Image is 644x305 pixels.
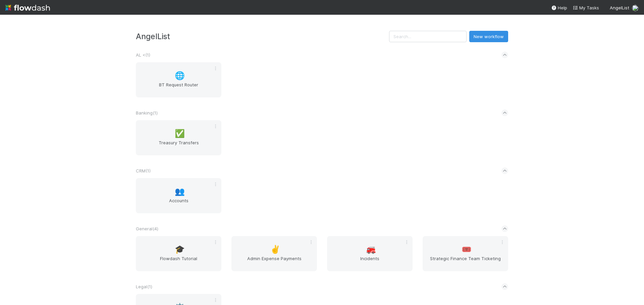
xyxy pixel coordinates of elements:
button: New workflow [469,31,508,42]
img: avatar_2e8c57f0-578b-4a46-8a13-29eb9c9e2351.png [632,5,639,11]
span: ✅ [175,129,185,138]
span: 🎟️ [462,245,472,254]
span: My Tasks [573,5,599,10]
span: 🚒 [366,245,376,254]
span: Admin Expense Payments [234,255,314,269]
span: 🎓 [175,245,185,254]
span: Treasury Transfers [139,139,219,153]
span: 👥 [175,187,185,196]
a: ✅Treasury Transfers [136,120,221,155]
a: 🎓Flowdash Tutorial [136,236,221,271]
a: My Tasks [573,4,599,11]
span: 🌐 [175,71,185,80]
span: Banking ( 1 ) [136,110,158,116]
h3: AngelList [136,32,389,41]
span: Accounts [139,197,219,211]
span: General ( 4 ) [136,226,158,231]
div: Help [551,4,567,11]
span: Flowdash Tutorial [139,255,219,269]
img: logo-inverted-e16ddd16eac7371096b0.svg [5,2,50,13]
a: 🚒Incidents [327,236,413,271]
span: Incidents [330,255,410,269]
a: 🌐BT Request Router [136,62,221,97]
span: Legal ( 1 ) [136,284,152,289]
span: CRM ( 1 ) [136,168,151,173]
input: Search... [389,31,467,42]
span: AngelList [610,5,629,10]
a: 🎟️Strategic Finance Team Ticketing [423,236,508,271]
span: Strategic Finance Team Ticketing [425,255,505,269]
span: BT Request Router [139,81,219,95]
a: ✌️Admin Expense Payments [231,236,317,271]
span: ✌️ [270,245,280,254]
span: AL < ( 1 ) [136,52,150,58]
a: 👥Accounts [136,178,221,213]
